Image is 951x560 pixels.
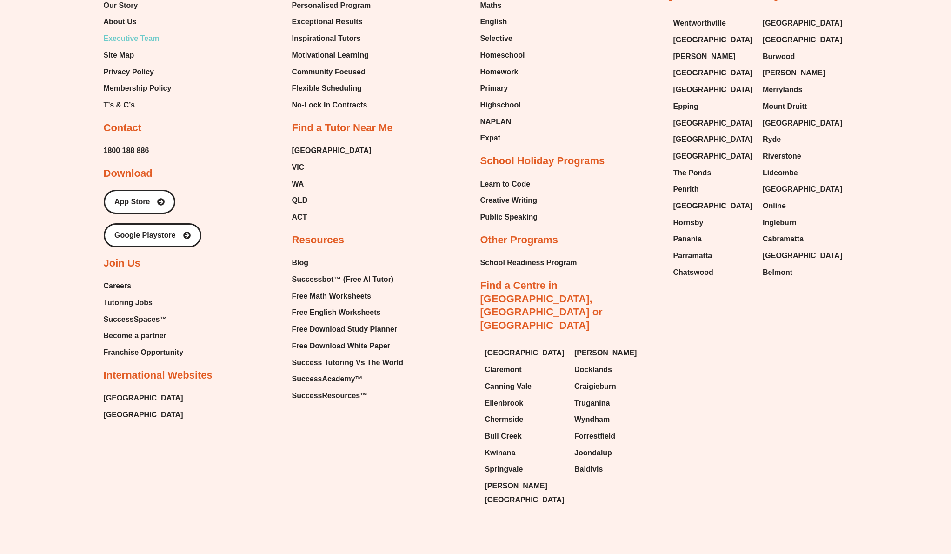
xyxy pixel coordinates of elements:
[763,16,843,30] a: [GEOGRAPHIC_DATA]
[104,48,172,62] a: Site Map
[104,32,172,46] a: Executive Team
[104,98,135,112] span: T’s & C’s
[480,15,507,29] span: English
[763,133,781,147] span: Ryde
[791,455,951,560] iframe: Chat Widget
[763,216,843,230] a: Ingleburn
[480,65,519,79] span: Homework
[480,115,525,129] a: NAPLAN
[763,66,843,80] a: [PERSON_NAME]
[574,363,612,377] span: Docklands
[104,48,134,62] span: Site Map
[104,81,172,95] a: Membership Policy
[292,98,367,112] span: No-Lock In Contracts
[574,413,610,427] span: Wyndham
[763,232,843,246] a: Cabramatta
[114,232,176,239] span: Google Playstore
[480,177,531,191] span: Learn to Code
[485,446,516,460] span: Kwinana
[763,100,807,113] span: Mount Druitt
[673,149,754,163] a: [GEOGRAPHIC_DATA]
[104,279,132,293] span: Careers
[104,144,149,158] a: 1800 188 886
[292,306,381,320] span: Free English Worksheets
[763,83,802,97] span: Merrylands
[673,33,753,47] span: [GEOGRAPHIC_DATA]
[480,256,577,270] span: School Readiness Program
[763,216,797,230] span: Ingleburn
[292,389,403,403] a: SuccessResources™
[673,83,753,97] span: [GEOGRAPHIC_DATA]
[763,166,798,180] span: Lidcombe
[673,100,698,113] span: Epping
[292,160,305,174] span: VIC
[763,50,843,64] a: Burwood
[574,413,655,427] a: Wyndham
[104,391,183,405] span: [GEOGRAPHIC_DATA]
[104,329,184,343] a: Become a partner
[763,182,842,196] span: [GEOGRAPHIC_DATA]
[673,66,753,80] span: [GEOGRAPHIC_DATA]
[485,413,524,427] span: Chermside
[673,50,754,64] a: [PERSON_NAME]
[480,115,512,129] span: NAPLAN
[292,193,372,207] a: QLD
[292,210,307,224] span: ACT
[673,166,712,180] span: The Ponds
[104,296,153,310] span: Tutoring Jobs
[763,33,843,47] a: [GEOGRAPHIC_DATA]
[104,313,184,327] a: SuccessSpaces™
[292,289,403,303] a: Free Math Worksheets
[763,50,795,64] span: Burwood
[673,266,713,280] span: Chatswood
[292,356,403,370] span: Success Tutoring Vs The World
[485,462,523,476] span: Springvale
[292,121,393,135] h2: Find a Tutor Near Me
[292,15,371,29] a: Exceptional Results
[673,249,754,263] a: Parramatta
[292,48,369,62] span: Motivational Learning
[292,389,368,403] span: SuccessResources™
[292,65,366,79] span: Community Focused
[292,273,403,287] a: Successbot™ (Free AI Tutor)
[292,322,398,336] span: Free Download Study Planner
[480,98,525,112] a: Highschool
[480,15,525,29] a: English
[485,429,522,443] span: Bull Creek
[673,216,704,230] span: Hornsby
[114,198,150,206] span: App Store
[292,177,372,191] a: WA
[292,177,304,191] span: WA
[480,177,538,191] a: Learn to Code
[104,279,184,293] a: Careers
[673,116,754,130] a: [GEOGRAPHIC_DATA]
[292,372,363,386] span: SuccessAcademy™
[574,346,637,360] span: [PERSON_NAME]
[104,369,213,382] h2: International Websites
[574,429,655,443] a: Forrestfield
[673,182,699,196] span: Penrith
[104,346,184,360] span: Franchise Opportunity
[673,66,754,80] a: [GEOGRAPHIC_DATA]
[763,166,843,180] a: Lidcombe
[485,396,565,410] a: Ellenbrook
[574,462,655,476] a: Baldivis
[480,81,508,95] span: Primary
[485,446,565,460] a: Kwinana
[480,193,537,207] span: Creative Writing
[673,232,702,246] span: Panania
[480,65,525,79] a: Homework
[673,149,753,163] span: [GEOGRAPHIC_DATA]
[574,396,655,410] a: Truganina
[292,144,372,158] span: [GEOGRAPHIC_DATA]
[673,50,736,64] span: [PERSON_NAME]
[104,329,166,343] span: Become a partner
[763,182,843,196] a: [GEOGRAPHIC_DATA]
[673,133,754,147] a: [GEOGRAPHIC_DATA]
[292,32,371,46] a: Inspirational Tutors
[574,446,655,460] a: Joondalup
[485,479,565,507] a: [PERSON_NAME][GEOGRAPHIC_DATA]
[485,396,524,410] span: Ellenbrook
[104,190,175,214] a: App Store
